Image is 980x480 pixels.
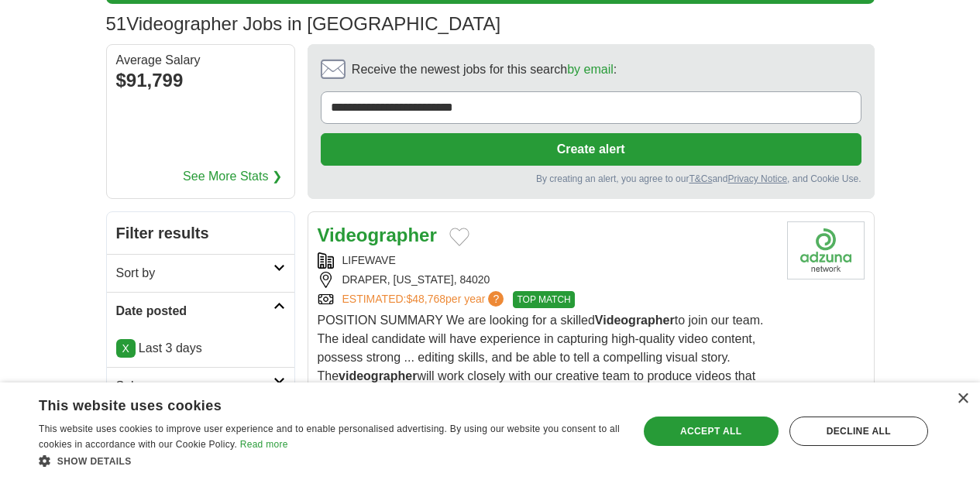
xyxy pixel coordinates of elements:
[567,63,614,76] a: by email
[406,293,445,305] span: $48,768
[449,228,469,246] button: Add to favorite jobs
[513,291,574,308] span: TOP MATCH
[116,339,285,358] p: Last 3 days
[321,133,861,166] button: Create alert
[116,339,136,358] a: X
[116,302,273,321] h2: Date posted
[488,291,504,307] span: ?
[116,377,273,396] h2: Salary
[727,173,787,184] a: Privacy Notice
[318,225,437,245] a: Videographer
[39,392,582,415] div: This website uses cookies
[339,369,417,382] strong: videographer
[107,212,294,254] h2: Filter results
[106,13,501,34] h1: Videographer Jobs in [GEOGRAPHIC_DATA]
[240,439,288,450] a: Read more, opens a new window
[39,453,621,468] div: Show details
[787,221,865,279] img: Company logo
[106,10,127,38] span: 51
[107,367,294,405] a: Salary
[107,254,294,292] a: Sort by
[321,172,861,186] div: By creating an alert, you agree to our and , and Cookie Use.
[595,314,675,327] strong: Videographer
[789,417,928,446] div: Decline all
[116,264,273,283] h2: Sort by
[39,423,620,450] span: This website uses cookies to improve user experience and to enable personalised advertising. By u...
[116,67,285,94] div: $91,799
[352,60,617,79] span: Receive the newest jobs for this search :
[957,393,968,405] div: Close
[318,272,775,288] div: DRAPER, [US_STATE], 84020
[644,417,779,446] div: Accept all
[57,456,132,467] span: Show details
[318,252,775,269] div: LIFEWAVE
[689,173,712,184] a: T&Cs
[116,54,285,67] div: Average Salary
[183,167,282,186] a: See More Stats ❯
[107,292,294,330] a: Date posted
[342,291,507,308] a: ESTIMATED:$48,768per year?
[318,314,764,401] span: POSITION SUMMARY We are looking for a skilled to join our team. The ideal candidate will have exp...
